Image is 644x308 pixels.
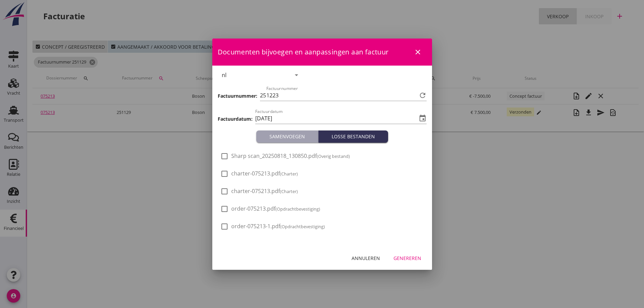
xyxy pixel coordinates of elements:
[218,115,253,122] h3: Factuurdatum:
[256,131,318,143] button: Samenvoegen
[231,188,298,195] span: charter-075213.pdf
[218,92,257,99] h3: Factuurnummer:
[419,114,427,122] i: event
[222,72,226,78] div: nl
[231,170,298,177] span: charter-075213.pdf
[231,223,325,230] span: order-075213-1.pdf
[292,71,301,79] i: arrow_drop_down
[280,171,298,177] small: (Charter)
[317,153,350,159] small: (Overig bestand)
[259,133,315,140] div: Samenvoegen
[280,188,298,194] small: (Charter)
[352,255,380,262] div: Annuleren
[280,223,325,230] small: (Opdrachtbevestiging)
[321,133,385,140] div: Losse bestanden
[318,131,388,143] button: Losse bestanden
[388,252,427,264] button: Genereren
[255,113,417,124] input: Factuurdatum
[419,91,427,99] i: refresh
[260,91,266,100] span: 25
[231,205,320,212] span: order-075213.pdf
[266,90,417,101] input: Factuurnummer
[346,252,385,264] button: Annuleren
[393,255,421,262] div: Genereren
[212,39,432,66] div: Documenten bijvoegen en aanpassingen aan factuur
[231,152,350,160] span: Sharp scan_20250818_130850.pdf
[276,206,320,212] small: (Opdrachtbevestiging)
[414,48,422,56] i: close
